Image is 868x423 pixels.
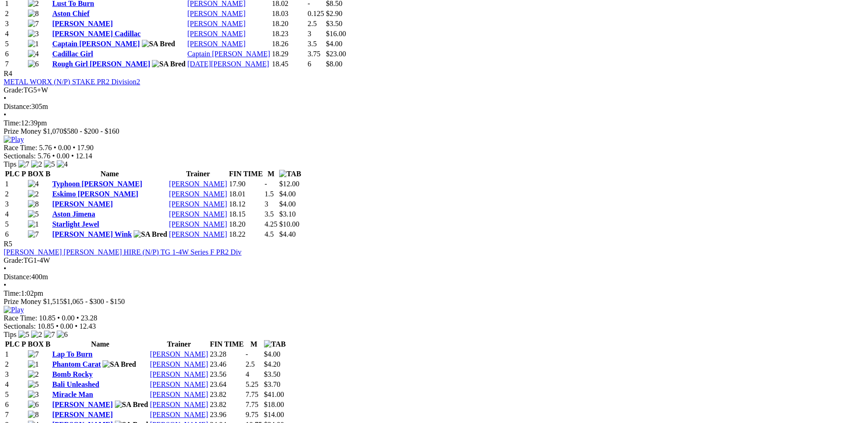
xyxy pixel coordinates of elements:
[28,411,39,419] img: 8
[4,273,31,281] span: Distance:
[228,220,263,229] td: 18.20
[4,289,21,297] span: Time:
[264,190,274,198] text: 1.5
[5,220,27,229] td: 5
[228,200,263,209] td: 18.12
[58,144,71,152] span: 0.00
[246,390,259,398] text: 7.75
[264,350,280,358] span: $4.00
[264,340,286,348] img: TAB
[307,60,311,68] text: 6
[271,9,306,18] td: 18.03
[4,273,864,281] div: 400m
[52,401,113,408] a: [PERSON_NAME]
[52,169,167,179] th: Name
[4,322,36,330] span: Sectionals:
[38,152,50,160] span: 5.76
[150,340,209,349] th: Trainer
[28,401,39,409] img: 6
[279,170,301,178] img: TAB
[4,256,24,264] span: Grade:
[4,119,21,127] span: Time:
[5,360,27,369] td: 2
[264,230,274,238] text: 4.5
[4,94,6,102] span: •
[228,179,263,189] td: 17.90
[52,360,101,368] a: Phantom Carat
[81,314,97,322] span: 23.28
[210,350,244,359] td: 23.28
[4,103,864,111] div: 305m
[326,20,342,27] span: $3.50
[187,20,245,27] a: [PERSON_NAME]
[187,40,245,48] a: [PERSON_NAME]
[5,29,27,38] td: 4
[264,390,284,398] span: $41.00
[187,30,245,38] a: [PERSON_NAME]
[210,400,244,409] td: 23.82
[76,314,79,322] span: •
[271,29,306,38] td: 18.23
[4,306,24,314] img: Play
[52,200,113,208] a: [PERSON_NAME]
[246,350,248,358] text: -
[4,248,242,256] a: [PERSON_NAME] [PERSON_NAME] HIRE (N/P) TG 1-4W Series F PR2 Div
[4,265,6,272] span: •
[31,160,42,168] img: 2
[52,152,55,160] span: •
[56,322,59,330] span: •
[57,331,68,339] img: 6
[4,103,31,110] span: Distance:
[28,350,39,358] img: 7
[326,60,342,68] span: $8.00
[52,210,95,218] a: Aston Jimena
[31,331,42,339] img: 2
[5,380,27,389] td: 4
[4,160,16,168] span: Tips
[264,370,280,378] span: $3.50
[228,190,263,199] td: 18.01
[210,340,244,349] th: FIN TIME
[4,86,864,94] div: TG5+W
[28,60,39,68] img: 6
[52,340,149,349] th: Name
[279,180,299,188] span: $12.00
[4,298,864,306] div: Prize Money $1,515
[264,380,280,388] span: $3.70
[52,20,113,27] a: [PERSON_NAME]
[210,360,244,369] td: 23.46
[71,152,74,160] span: •
[62,314,75,322] span: 0.00
[245,340,263,349] th: M
[279,210,296,218] span: $3.10
[5,200,27,209] td: 3
[169,220,227,228] a: [PERSON_NAME]
[326,30,346,38] span: $16.00
[5,190,27,199] td: 2
[307,50,320,58] text: 3.75
[210,410,244,419] td: 23.96
[63,298,125,305] span: $1,065 - $300 - $150
[4,86,24,94] span: Grade:
[5,230,27,239] td: 6
[4,256,864,265] div: TG1-4W
[279,220,299,228] span: $10.00
[264,210,274,218] text: 3.5
[28,50,39,58] img: 4
[60,322,73,330] span: 0.00
[228,210,263,219] td: 18.15
[5,410,27,419] td: 7
[264,360,280,368] span: $4.20
[4,111,6,119] span: •
[4,119,864,127] div: 12:39pm
[150,380,208,388] a: [PERSON_NAME]
[28,220,39,228] img: 1
[271,60,306,69] td: 18.45
[4,289,864,298] div: 1:02pm
[271,19,306,28] td: 18.20
[246,380,259,388] text: 5.25
[22,340,26,348] span: P
[246,411,259,418] text: 9.75
[168,169,227,179] th: Trainer
[4,281,6,289] span: •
